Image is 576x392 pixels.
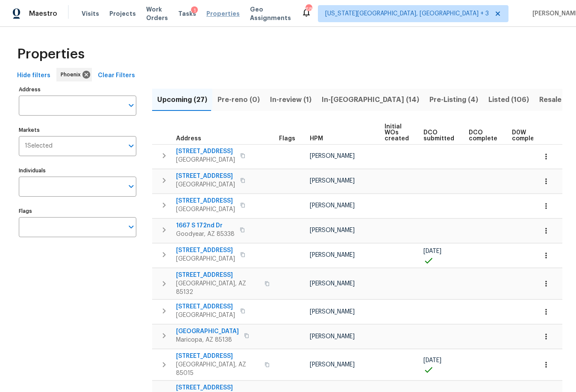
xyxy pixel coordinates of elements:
[469,130,497,142] span: DCO complete
[310,252,355,258] span: [PERSON_NAME]
[176,302,235,311] span: [STREET_ADDRESS]
[310,227,355,233] span: [PERSON_NAME]
[423,248,441,254] span: [DATE]
[310,153,355,159] span: [PERSON_NAME]
[157,94,207,106] span: Upcoming (27)
[310,281,355,287] span: [PERSON_NAME]
[82,9,99,18] span: Visits
[176,246,235,255] span: [STREET_ADDRESS]
[423,130,454,142] span: DCO submitted
[310,334,355,340] span: [PERSON_NAME]
[17,70,50,81] span: Hide filters
[176,311,235,319] span: [GEOGRAPHIC_DATA]
[429,94,478,106] span: Pre-Listing (4)
[176,230,235,238] span: Goodyear, AZ 85338
[310,136,323,142] span: HPM
[488,94,529,106] span: Listed (106)
[310,362,355,368] span: [PERSON_NAME]
[176,279,259,296] span: [GEOGRAPHIC_DATA], AZ 85132
[322,94,419,106] span: In-[GEOGRAPHIC_DATA] (14)
[176,383,259,392] span: [STREET_ADDRESS]
[385,124,409,142] span: Initial WOs created
[29,9,57,18] span: Maestro
[19,209,136,214] label: Flags
[176,221,235,230] span: 1667 S 172nd Dr
[176,205,235,214] span: [GEOGRAPHIC_DATA]
[17,50,85,58] span: Properties
[176,271,259,279] span: [STREET_ADDRESS]
[176,327,239,336] span: [GEOGRAPHIC_DATA]
[176,172,235,180] span: [STREET_ADDRESS]
[125,221,137,233] button: Open
[61,70,84,79] span: Phoenix
[512,130,541,142] span: D0W complete
[191,6,198,15] div: 1
[176,197,235,205] span: [STREET_ADDRESS]
[423,357,441,363] span: [DATE]
[125,140,137,152] button: Open
[178,11,196,17] span: Tasks
[56,68,92,81] div: Phoenix
[25,142,53,150] span: 1 Selected
[94,68,138,84] button: Clear Filters
[146,5,168,22] span: Work Orders
[176,352,259,360] span: [STREET_ADDRESS]
[19,87,136,92] label: Address
[306,5,312,14] div: 68
[19,168,136,173] label: Individuals
[176,255,235,263] span: [GEOGRAPHIC_DATA]
[176,336,239,344] span: Maricopa, AZ 85138
[19,128,136,133] label: Markets
[310,309,355,315] span: [PERSON_NAME]
[279,136,295,142] span: Flags
[176,147,235,156] span: [STREET_ADDRESS]
[310,203,355,209] span: [PERSON_NAME]
[125,99,137,111] button: Open
[217,94,260,106] span: Pre-reno (0)
[98,70,135,81] span: Clear Filters
[310,178,355,184] span: [PERSON_NAME]
[176,156,235,164] span: [GEOGRAPHIC_DATA]
[176,136,201,142] span: Address
[176,180,235,189] span: [GEOGRAPHIC_DATA]
[250,5,291,22] span: Geo Assignments
[206,9,240,18] span: Properties
[14,68,54,84] button: Hide filters
[125,180,137,192] button: Open
[176,360,259,377] span: [GEOGRAPHIC_DATA], AZ 85015
[270,94,312,106] span: In-review (1)
[325,9,489,18] span: [US_STATE][GEOGRAPHIC_DATA], [GEOGRAPHIC_DATA] + 3
[109,9,136,18] span: Projects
